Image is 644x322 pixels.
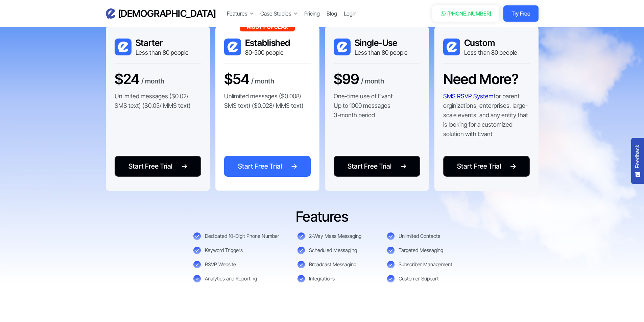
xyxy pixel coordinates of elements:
[118,8,216,20] h3: [DEMOGRAPHIC_DATA]
[224,71,249,88] h3: $54
[443,71,519,88] h3: Need More?
[224,92,311,110] p: Unlimited messages ($0.008/ SMS text) ($0.028/ MMS text)
[447,9,492,18] div: [PHONE_NUMBER]
[361,76,384,88] div: / month
[309,233,361,240] div: 2-Way Mass Messaging
[136,48,189,57] div: Less than 80 people
[443,93,494,100] a: SMS RSVP System
[106,8,216,20] a: home
[464,48,517,57] div: Less than 80 people
[115,71,140,88] h3: $24
[399,275,439,282] div: Customer Support
[136,38,189,48] h3: Starter
[631,138,644,184] button: Feedback - Show survey
[128,161,172,171] div: Start Free Trial
[227,9,254,18] div: Features
[205,275,257,282] div: Analytics and Reporting
[334,156,420,177] a: Start Free Trial
[245,48,290,57] div: 80-500 people
[251,76,275,88] div: / month
[399,261,452,268] div: Subscriber Management
[334,71,359,88] h3: $99
[238,161,282,171] div: Start Free Trial
[503,5,538,22] a: Try Free
[334,92,393,120] p: One-time use of Evant Up to 1000 messages 3-month period
[245,38,290,48] h3: Established
[115,92,201,110] p: Unlimited messages ($0.02/ SMS text) ($0.05/ MMS text)
[327,9,337,18] a: Blog
[224,156,311,177] a: Start Free Trial
[344,9,357,18] a: Login
[399,247,443,254] div: Targeted Messaging
[443,156,530,177] a: Start Free Trial
[115,156,201,177] a: Start Free Trial
[399,233,440,240] div: Unlimited Contacts
[227,9,247,18] div: Features
[304,9,320,18] a: Pricing
[205,247,243,254] div: Keyword Triggers
[309,247,357,254] div: Scheduled Messaging
[205,261,236,268] div: RSVP Website
[309,275,335,282] div: Integrations
[141,76,165,88] div: / month
[457,161,501,171] div: Start Free Trial
[260,9,291,18] div: Case Studies
[210,208,434,226] h3: Features
[443,92,530,139] p: for parent orginizations, enterprises, large-scale events, and any entity that is looking for a c...
[205,233,279,240] div: Dedicated 10-Digit Phone Number
[432,5,500,22] a: [PHONE_NUMBER]
[635,145,641,168] span: Feedback
[260,9,297,18] div: Case Studies
[355,38,408,48] h3: Single-Use
[464,38,517,48] h3: Custom
[348,161,391,171] div: Start Free Trial
[355,48,408,57] div: Less than 80 people
[309,261,356,268] div: Broadcast Messaging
